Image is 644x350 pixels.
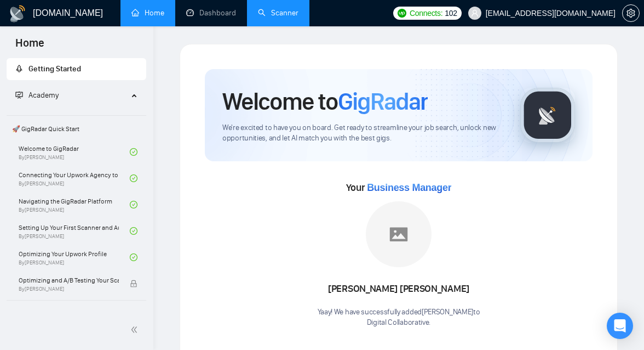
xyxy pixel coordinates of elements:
img: placeholder.png [366,201,432,267]
li: Getting Started [7,58,146,80]
span: 👑 Agency Success with GigRadar [8,303,145,325]
span: fund-projection-screen [15,91,23,99]
span: check-circle [130,201,137,208]
a: Welcome to GigRadarBy[PERSON_NAME] [19,140,130,164]
span: check-circle [130,174,137,182]
a: Optimizing Your Upwork ProfileBy[PERSON_NAME] [19,245,130,269]
img: gigradar-logo.png [520,88,575,143]
span: 🚀 GigRadar Quick Start [8,118,145,140]
span: Business Manager [367,182,451,193]
div: [PERSON_NAME] [PERSON_NAME] [318,280,480,298]
span: Academy [28,91,59,100]
a: homeHome [131,8,164,18]
div: Open Intercom Messenger [607,313,633,339]
button: setting [622,4,640,22]
span: Optimizing and A/B Testing Your Scanner for Better Results [19,275,119,286]
span: check-circle [130,253,137,261]
span: check-circle [130,227,137,235]
span: Academy [15,91,59,100]
span: lock [130,280,137,287]
div: Yaay! We have successfully added [PERSON_NAME] to [318,307,480,328]
span: check-circle [130,148,137,156]
a: searchScanner [258,8,298,18]
span: Getting Started [28,64,81,74]
span: We're excited to have you on board. Get ready to streamline your job search, unlock new opportuni... [222,123,503,144]
span: Home [7,35,53,58]
span: By [PERSON_NAME] [19,286,119,292]
a: setting [622,9,640,18]
a: dashboardDashboard [186,8,236,18]
img: logo [9,5,26,22]
span: user [471,9,479,17]
a: Connecting Your Upwork Agency to GigRadarBy[PERSON_NAME] [19,166,130,190]
span: Connects: [410,7,442,19]
p: Digital Collaborative . [318,318,480,328]
a: Setting Up Your First Scanner and Auto-BidderBy[PERSON_NAME] [19,219,130,243]
a: Navigating the GigRadar PlatformBy[PERSON_NAME] [19,193,130,217]
span: GigRadar [338,87,428,116]
span: rocket [15,65,23,72]
span: double-left [130,324,141,335]
span: Your [346,182,452,194]
h1: Welcome to [222,87,428,116]
img: upwork-logo.png [398,9,406,18]
span: 102 [445,7,457,19]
